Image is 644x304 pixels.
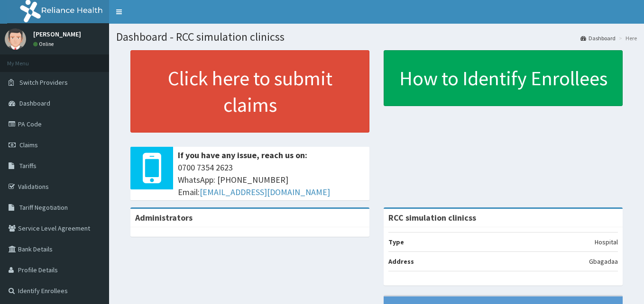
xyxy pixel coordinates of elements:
a: [EMAIL_ADDRESS][DOMAIN_NAME] [200,187,330,197]
span: Switch Providers [19,78,68,87]
span: Claims [19,141,38,149]
strong: RCC simulation clinicss [388,212,476,223]
b: Type [388,238,404,246]
span: 0700 7354 2623 WhatsApp: [PHONE_NUMBER] Email: [178,161,365,198]
span: Dashboard [19,99,50,107]
a: Online [33,41,56,47]
p: Gbagadaa [589,257,618,266]
p: Hospital [595,237,618,247]
h1: Dashboard - RCC simulation clinicss [116,31,637,43]
p: [PERSON_NAME] [33,31,81,37]
a: Click here to submit claims [130,50,369,133]
a: Dashboard [580,34,616,42]
span: Tariffs [19,161,37,170]
span: Tariff Negotiation [19,203,68,212]
img: User Image [5,28,26,50]
b: Address [388,257,414,266]
b: If you have any issue, reach us on: [178,150,307,161]
a: How to Identify Enrollees [384,50,623,106]
li: Here [616,34,637,42]
b: Administrators [135,212,193,223]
